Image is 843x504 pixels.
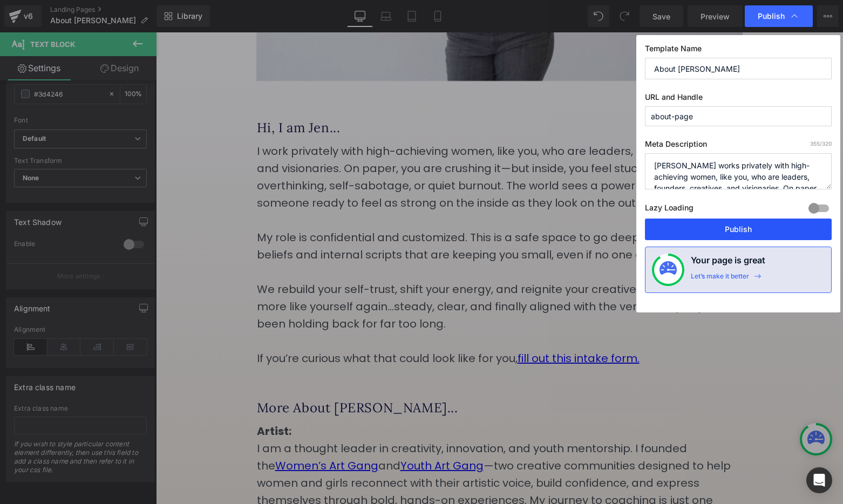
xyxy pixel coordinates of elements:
span: 355 [810,140,820,147]
a: fill out this intake form. [362,318,484,333]
span: Publish [758,11,785,21]
h4: Your page is great [691,254,765,272]
strong: Artist: [101,391,135,406]
label: URL and Handle [645,92,832,106]
span: /320 [810,140,832,147]
button: Publish [645,219,832,240]
label: Lazy Loading [645,201,694,219]
p: I work privately with high-achieving women, like you, who are leaders, founders, creatives, and v... [101,110,587,179]
a: Women’s Art Gang [119,426,222,441]
label: Meta Description [645,139,832,153]
p: My role is confidential and customized. This is a safe space to go deep and clear the old beliefs... [101,196,587,231]
label: Template Name [645,44,832,58]
div: Let’s make it better [691,272,749,286]
img: onboarding-status.svg [660,261,677,278]
p: We rebuild your self-trust, shift your energy, and reignite your creative fire. You’ll feel more ... [101,248,587,300]
a: Youth Art Gang [244,426,328,441]
textarea: [PERSON_NAME] works privately with high-achieving women, like you, who are leaders, founders, cre... [645,153,832,189]
font: Hi, I am Jen... [101,87,185,104]
font: More About [PERSON_NAME]... [101,367,302,384]
p: If you’re curious what that could look like for you, [101,317,587,335]
div: Open Intercom Messenger [806,467,832,493]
